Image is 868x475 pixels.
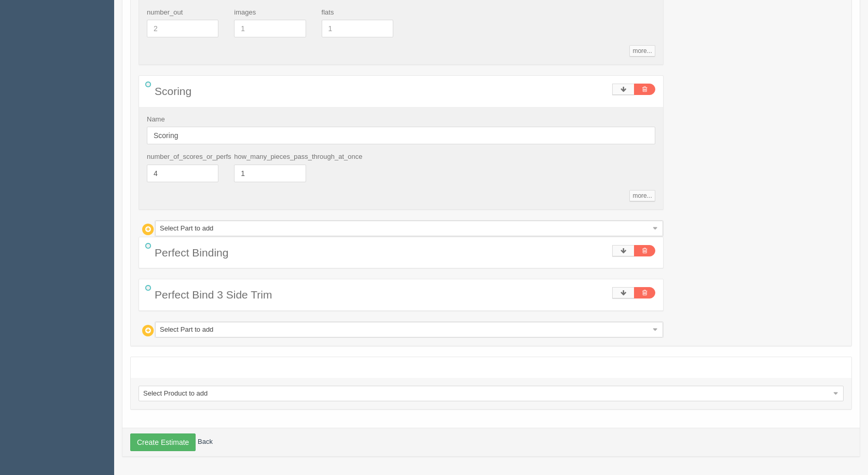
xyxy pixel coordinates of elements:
[155,289,272,301] span: Perfect Bind 3 Side Trim
[322,20,393,37] input: 1
[629,190,655,201] a: more...
[160,221,649,236] span: Select Part to add
[147,115,165,125] label: Name
[139,386,844,401] a: Select Product to add
[234,20,306,37] input: 1
[234,152,306,162] label: how_many_pieces_pass_through_at_once
[147,8,183,18] label: number_out
[155,322,663,337] a: Select Part to add
[322,8,334,18] label: flats
[234,8,256,18] label: images
[155,85,191,97] span: Scoring
[130,433,196,451] button: Create Estimate
[147,127,655,144] input: Name
[198,438,213,445] a: Back
[160,322,649,337] span: Select Part to add
[143,386,830,401] span: Select Product to add
[155,221,663,236] a: Select Part to add
[147,152,218,162] label: number_of_scores_or_perfs
[147,20,218,37] input: 2
[629,45,655,57] a: more...
[155,247,228,259] span: Perfect Binding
